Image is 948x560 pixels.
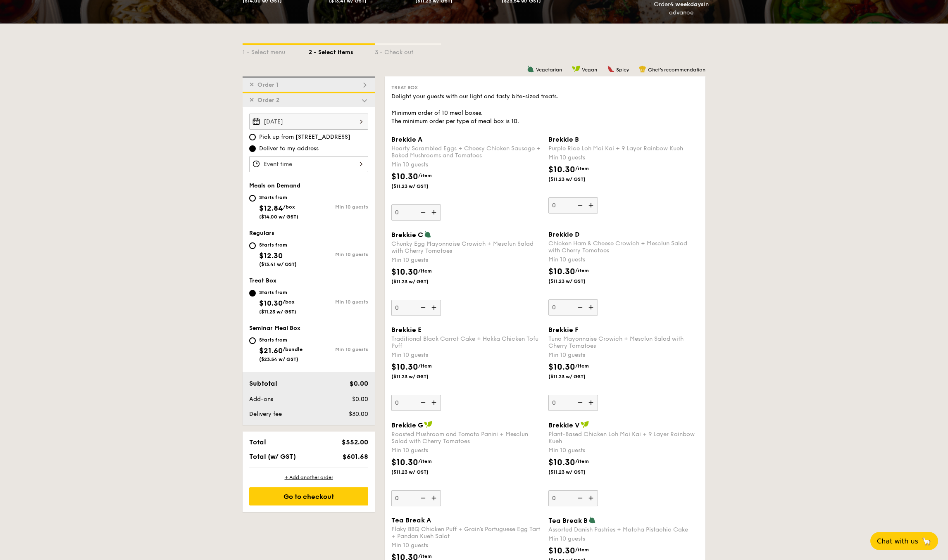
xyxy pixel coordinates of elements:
[283,204,295,210] span: /box
[259,204,283,213] span: $12.84
[575,166,589,171] span: /item
[391,135,422,143] span: Brekkie A
[259,251,283,260] span: $12.30
[548,546,575,556] span: $10.30
[391,351,542,359] div: Min 10 guests
[548,446,699,455] div: Min 10 guests
[548,535,699,543] div: Min 10 guests
[350,380,368,387] span: $0.00
[581,421,589,428] img: icon-vegan.f8ff3823.svg
[283,346,303,352] span: /bundle
[352,396,368,403] span: $0.00
[391,526,542,540] div: Flaky BBQ Chicken Puff + Grain's Portuguese Egg Tart + Pandan Kueh Salat
[548,335,699,349] div: Tuna Mayonnaise Crowich + Mesclun Salad with Cherry Tomatoes
[548,145,699,152] div: Purple Rice Loh Mai Kai + 9 Layer Rainbow Kueh
[391,490,441,506] input: Brekkie GRoasted Mushroom and Tomato Panini + Mesclun Salad with Cherry TomatoesMin 10 guests$10....
[548,395,598,411] input: Brekkie FTuna Mayonnaise Crowich + Mesclun Salad with Cherry TomatoesMin 10 guests$10.30/item($11...
[653,0,709,17] div: Order in advance
[375,45,441,57] div: 3 - Check out
[391,267,418,277] span: $10.30
[586,197,598,213] img: icon-add.58712e84.svg
[249,277,276,284] span: Treat Box
[575,268,589,273] span: /item
[259,346,283,355] span: $21.60
[259,194,298,201] div: Starts from
[877,537,918,545] span: Chat with us
[418,173,432,178] span: /item
[249,474,368,481] div: + Add another order
[249,290,256,297] input: Starts from$10.30/box($11.23 w/ GST)Min 10 guests
[870,532,938,550] button: Chat with us🦙
[283,299,295,305] span: /box
[249,380,277,387] span: Subtotal
[391,85,418,90] span: Treat Box
[391,300,441,316] input: Brekkie CChunky Egg Mayonnaise Crowich + Mesclun Salad with Cherry TomatoesMin 10 guests$10.30/it...
[424,421,432,428] img: icon-vegan.f8ff3823.svg
[548,176,605,183] span: ($11.23 w/ GST)
[429,490,441,506] img: icon-add.58712e84.svg
[343,453,368,460] span: $601.68
[391,93,699,126] div: Delight your guests with our light and tasty bite-sized treats. Minimum order of 10 meal boxes. T...
[309,204,368,210] div: Min 10 guests
[391,256,542,264] div: Min 10 guests
[548,469,605,475] span: ($11.23 w/ GST)
[573,197,586,213] img: icon-reduce.1d2dbef1.svg
[418,458,432,464] span: /item
[548,326,579,334] span: Brekkie F
[249,396,273,403] span: Add-ons
[309,45,375,57] div: 2 - Select items
[259,299,283,308] span: $10.30
[254,81,282,88] span: Order 1
[548,421,580,429] span: Brekkie V
[309,252,368,257] div: Min 10 guests
[391,240,542,254] div: Chunky Egg Mayonnaise Crowich + Mesclun Salad with Cherry Tomatoes
[582,67,597,73] span: Vegan
[391,335,542,349] div: Traditional Black Carrot Cake + Hakka Chicken Tofu Puff
[575,458,589,464] span: /item
[349,411,368,418] span: $30.00
[391,145,542,159] div: Hearty Scrambled Eggs + Cheesy Chicken Sausage + Baked Mushrooms and Tomatoes
[249,182,300,189] span: Meals on Demand
[575,547,589,553] span: /item
[309,346,368,352] div: Min 10 guests
[391,204,441,221] input: Brekkie AHearty Scrambled Eggs + Cheesy Chicken Sausage + Baked Mushrooms and TomatoesMin 10 gues...
[418,268,432,274] span: /item
[391,172,418,182] span: $10.30
[548,517,588,524] span: Tea Break B
[249,411,282,418] span: Delivery fee
[259,214,298,220] span: ($14.00 w/ GST)
[572,65,580,73] img: icon-vegan.f8ff3823.svg
[391,469,448,475] span: ($11.23 w/ GST)
[254,97,283,104] span: Order 2
[249,97,254,104] span: ✕
[922,536,931,546] span: 🦙
[416,300,429,316] img: icon-reduce.1d2dbef1.svg
[259,337,303,343] div: Starts from
[573,490,586,506] img: icon-reduce.1d2dbef1.svg
[548,135,579,143] span: Brekkie B
[607,65,615,73] img: icon-spicy.37a8142b.svg
[391,395,441,411] input: Brekkie ETraditional Black Carrot Cake + Hakka Chicken Tofu PuffMin 10 guests$10.30/item($11.23 w...
[586,299,598,315] img: icon-add.58712e84.svg
[586,395,598,411] img: icon-add.58712e84.svg
[616,67,629,73] span: Spicy
[548,526,699,533] div: Assorted Danish Pastries + Matcha Pistachio Cake
[588,516,596,524] img: icon-vegetarian.fe4039eb.svg
[548,458,575,467] span: $10.30
[259,145,319,153] span: Deliver to my address
[249,195,256,202] input: Starts from$12.84/box($14.00 w/ GST)Min 10 guests
[573,395,586,411] img: icon-reduce.1d2dbef1.svg
[391,161,542,169] div: Min 10 guests
[259,261,297,267] span: ($13.41 w/ GST)
[527,65,534,73] img: icon-vegetarian.fe4039eb.svg
[259,309,296,315] span: ($11.23 w/ GST)
[548,165,575,175] span: $10.30
[416,395,429,411] img: icon-reduce.1d2dbef1.svg
[548,256,699,264] div: Min 10 guests
[548,373,605,380] span: ($11.23 w/ GST)
[391,516,431,524] span: Tea Break A
[548,362,575,372] span: $10.30
[548,278,605,285] span: ($11.23 w/ GST)
[429,300,441,316] img: icon-add.58712e84.svg
[548,267,575,277] span: $10.30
